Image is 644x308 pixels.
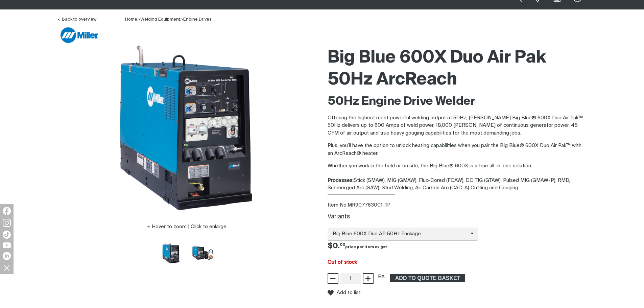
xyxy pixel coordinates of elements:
sup: 00 [340,243,345,246]
button: Go to slide 1 [160,242,182,264]
a: Engine Drives [183,17,212,22]
img: hide socials [1,262,13,274]
p: Plus, you’ll have the option to unlock heating capabilities when you pair the Big Blue® 600X Duo ... [328,142,587,157]
p: Whether you work in the field or on site, the Big Blue® 600X is a true all-in-one solution. [328,162,587,170]
span: > [137,17,140,22]
img: Facebook [3,207,11,215]
h1: Big Blue 600X Duo Air Pak 50Hz ArcReach [328,47,587,91]
span: $0. [328,242,387,250]
button: Go to slide 2 [192,242,214,264]
div: Price [322,241,593,252]
button: Add to list [328,290,361,296]
strong: Processes: [328,178,354,183]
img: Big Blue 600X Duo Air Pak 50Hz ArcReach [102,44,271,213]
span: ADD TO QUOTE BASKET [391,274,464,283]
img: LinkedIn [3,252,11,260]
img: YouTube [3,242,11,248]
button: Hover to zoom | Click to enlarge [143,223,231,231]
span: Big Blue 600X Duo AP 50Hz Package [328,230,471,238]
button: Add Big Blue 600X Duo AP 50Hz Package to the shopping cart [390,274,465,283]
span: Out of stock [328,260,357,265]
h2: 50Hz Engine Drive Welder [328,94,587,109]
p: Offering the highest most powerful welding output at 50Hz, [PERSON_NAME] Big Blue® 600X Duo Air P... [328,114,587,137]
img: Big Blue 600X Duo Air Pak 50Hz ArcReach [160,242,182,264]
div: EA [378,273,385,281]
div: Stick (SMAW), MIG (GMAW), Flux-Cored (FCAW), DC TIG (GTAW), Pulsed MIG (GMAW-P), RMD, Submerged A... [328,177,587,192]
label: Variants [328,214,350,220]
a: Back to overview [57,17,96,22]
a: Welding Equipment [140,17,180,22]
img: Big Blue 600X Duo Air Pak 50Hz ArcReach [192,242,214,264]
span: − [330,273,336,284]
span: Add to list [337,290,361,295]
span: + [365,273,371,284]
img: TikTok [3,231,11,239]
span: > [180,17,183,22]
a: Home [125,17,137,22]
img: Instagram [3,219,11,227]
div: Item No. MR907763001-1P [328,202,587,209]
